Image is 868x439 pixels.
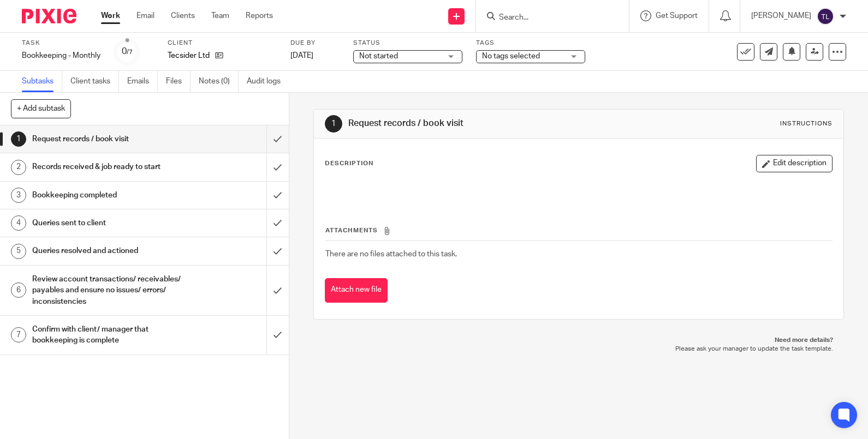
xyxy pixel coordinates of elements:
[11,327,26,342] div: 7
[359,52,398,60] span: Not started
[136,10,154,21] a: Email
[756,155,833,172] button: Edit description
[11,215,26,231] div: 4
[353,39,462,47] label: Status
[32,271,181,310] h1: Review account transactions/ receivables/ payables and ensure no issues/ errors/ inconsistencies
[290,52,313,59] span: [DATE]
[325,278,388,303] button: Attach new file
[22,50,100,61] div: Bookkeeping - Monthly
[32,159,181,175] h1: Records received & job ready to start
[166,71,191,92] a: Files
[324,345,833,353] p: Please ask your manager to update the task template.
[32,187,181,203] h1: Bookkeeping completed
[211,10,229,21] a: Team
[482,52,540,60] span: No tags selected
[780,119,833,128] div: Instructions
[656,12,698,20] span: Get Support
[246,10,273,21] a: Reports
[11,188,26,203] div: 3
[325,250,457,258] span: There are no files attached to this task.
[11,99,71,118] button: + Add subtask
[325,159,373,168] p: Description
[11,282,26,298] div: 6
[168,50,210,61] p: Tecsider Ltd
[70,71,119,92] a: Client tasks
[290,39,340,47] label: Due by
[325,227,378,233] span: Attachments
[101,10,120,21] a: Work
[324,336,833,345] p: Need more details?
[817,8,834,25] img: svg%3E
[11,131,26,147] div: 1
[122,45,133,58] div: 0
[348,118,602,129] h1: Request records / book visit
[22,9,76,23] img: Pixie
[127,71,158,92] a: Emails
[247,71,289,92] a: Audit logs
[11,160,26,175] div: 2
[171,10,195,21] a: Clients
[498,13,596,23] input: Search
[127,49,133,55] small: /7
[22,39,100,47] label: Task
[32,131,181,147] h1: Request records / book visit
[325,115,342,133] div: 1
[751,10,811,21] p: [PERSON_NAME]
[476,39,585,47] label: Tags
[168,39,277,47] label: Client
[32,215,181,231] h1: Queries sent to client
[11,244,26,259] div: 5
[32,243,181,259] h1: Queries resolved and actioned
[32,321,181,349] h1: Confirm with client/ manager that bookkeeping is complete
[199,71,239,92] a: Notes (0)
[22,71,62,92] a: Subtasks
